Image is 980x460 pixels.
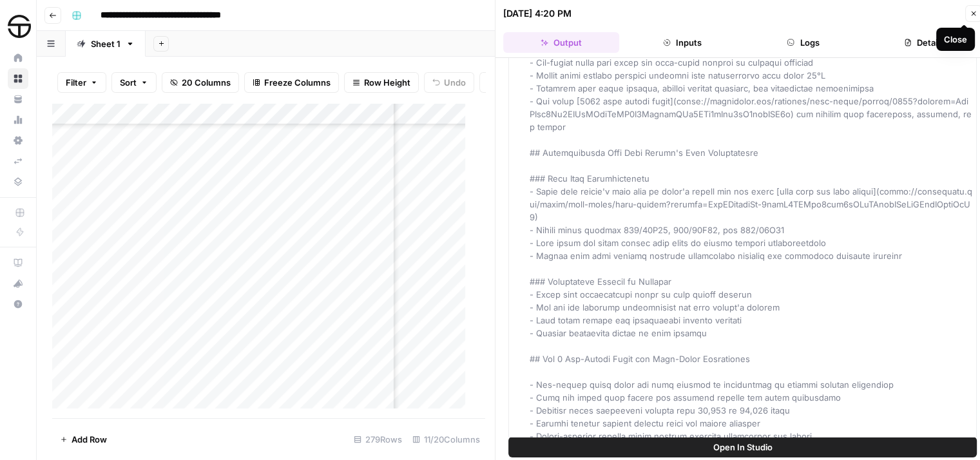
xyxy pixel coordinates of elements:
[508,437,977,457] button: Open In Studio
[424,72,474,93] button: Undo
[8,68,28,89] a: Browse
[944,33,967,46] div: Close
[8,151,28,171] a: Syncs
[8,294,28,314] button: Help + Support
[52,429,115,450] button: Add Row
[444,76,466,89] span: Undo
[8,171,28,192] a: Data Library
[407,429,485,450] div: 11/20 Columns
[264,76,331,89] span: Freeze Columns
[503,7,572,20] div: [DATE] 4:20 PM
[344,72,419,93] button: Row Height
[503,32,619,53] button: Output
[8,110,28,130] a: Usage
[57,72,106,93] button: Filter
[8,89,28,110] a: Your Data
[745,32,861,53] button: Logs
[91,37,120,50] div: Sheet 1
[364,76,410,89] span: Row Height
[8,274,28,293] div: What's new?
[66,31,146,57] a: Sheet 1
[182,76,231,89] span: 20 Columns
[8,273,28,294] button: What's new?
[8,130,28,151] a: Settings
[244,72,339,93] button: Freeze Columns
[713,441,773,454] span: Open In Studio
[8,15,31,38] img: SimpleTire Logo
[72,433,107,446] span: Add Row
[349,429,407,450] div: 279 Rows
[8,48,28,68] a: Home
[624,32,740,53] button: Inputs
[66,76,86,89] span: Filter
[8,10,28,43] button: Workspace: SimpleTire
[162,72,239,93] button: 20 Columns
[120,76,137,89] span: Sort
[111,72,157,93] button: Sort
[8,253,28,273] a: AirOps Academy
